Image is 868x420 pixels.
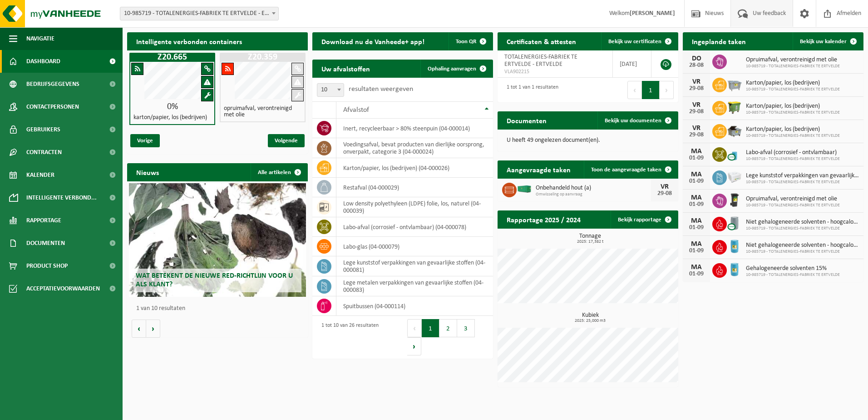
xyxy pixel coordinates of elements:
div: 01-09 [687,155,705,161]
h1: Z20.665 [132,53,213,62]
div: MA [687,217,705,225]
span: Niet gehalogeneerde solventen - hoogcalorisch in 200lt-vat [746,219,859,226]
a: Bekijk uw kalender [793,32,863,50]
div: MA [687,194,705,201]
img: LP-OT-00060-CU [727,146,742,161]
button: Toon QR [449,32,492,50]
p: U heeft 49 ongelezen document(en). [507,137,669,144]
div: MA [687,264,705,271]
h3: Tonnage [502,233,678,244]
button: 2 [439,319,457,337]
span: Vorige [130,134,160,147]
img: WB-5000-GAL-GY-01 [727,123,742,138]
span: Acceptatievoorwaarden [26,277,100,300]
button: Next [660,81,674,99]
span: 10-985719 - TOTALENERGIES-FABRIEK TE ERTVELDE [746,180,859,185]
span: TOTALENERGIES-FABRIEK TE ERTVELDE - ERTVELDE [504,54,577,68]
div: 0% [130,102,214,111]
td: [DATE] [613,50,651,78]
h2: Aangevraagde taken [498,160,580,178]
span: Karton/papier, los (bedrijven) [746,80,840,87]
td: low density polyethyleen (LDPE) folie, los, naturel (04-000039) [336,197,493,217]
h1: Z20.359 [222,53,303,62]
div: 29-08 [687,132,705,138]
span: Wat betekent de nieuwe RED-richtlijn voor u als klant? [136,272,293,288]
button: Next [407,337,421,355]
h4: opruimafval, verontreinigd met olie [224,105,301,118]
button: 3 [457,319,475,337]
span: Karton/papier, los (bedrijven) [746,103,840,110]
span: Dashboard [26,50,60,73]
span: Intelligente verbond... [26,186,97,209]
td: restafval (04-000029) [336,178,493,197]
strong: [PERSON_NAME] [630,10,675,17]
td: inert, recycleerbaar > 80% steenpuin (04-000014) [336,119,493,138]
img: WB-2500-GAL-GY-01 [727,76,742,92]
div: 29-08 [687,109,705,115]
span: 10-985719 - TOTALENERGIES-FABRIEK TE ERTVELDE [746,203,840,208]
span: Ophaling aanvragen [428,66,476,72]
h2: Documenten [498,111,556,129]
span: 10-985719 - TOTALENERGIES-FABRIEK TE ERTVELDE [746,226,859,231]
img: LP-LD-00200-CU [727,215,742,231]
span: Bekijk uw certificaten [608,39,661,45]
span: 10-985719 - TOTALENERGIES-FABRIEK TE ERTVELDE [746,110,840,115]
span: 10-985719 - TOTALENERGIES-FABRIEK TE ERTVELDE [746,64,840,69]
span: 10-985719 - TOTALENERGIES-FABRIEK TE ERTVELDE - ERTVELDE [120,7,278,20]
a: Bekijk uw documenten [597,111,677,130]
div: 01-09 [687,201,705,208]
span: Toon de aangevraagde taken [591,167,661,173]
span: Kalender [26,164,54,186]
h2: Certificaten & attesten [498,32,585,50]
a: Wat betekent de nieuwe RED-richtlijn voor u als klant? [129,183,306,297]
h3: Kubiek [502,312,678,323]
span: Afvalstof [343,106,369,114]
span: Rapportage [26,209,61,232]
div: 1 tot 1 van 1 resultaten [502,80,558,100]
label: resultaten weergeven [349,85,413,93]
span: Bedrijfsgegevens [26,73,79,95]
div: 29-08 [656,190,674,197]
p: 1 van 10 resultaten [136,305,303,312]
td: labo-glas (04-000079) [336,237,493,256]
td: spuitbussen (04-000114) [336,296,493,316]
span: Opruimafval, verontreinigd met olie [746,56,840,64]
span: Lege kunststof verpakkingen van gevaarlijke stoffen [746,172,859,180]
div: MA [687,171,705,178]
div: 01-09 [687,178,705,185]
div: 1 tot 10 van 26 resultaten [317,318,379,356]
button: Previous [627,81,642,99]
span: 2025: 17,382 t [502,240,678,244]
div: 01-09 [687,225,705,231]
td: labo-afval (corrosief - ontvlambaar) (04-000078) [336,217,493,237]
span: Niet gehalogeneerde solventen - hoogcalorisch in 200lt-vat [746,242,859,249]
span: 2025: 25,000 m3 [502,319,678,323]
span: Volgende [268,134,305,147]
button: Volgende [146,320,160,338]
button: 1 [642,81,660,99]
div: MA [687,148,705,155]
span: 10 [317,84,344,96]
span: Contactpersonen [26,95,79,118]
a: Ophaling aanvragen [420,60,492,78]
div: VR [656,183,674,190]
span: Contracten [26,141,62,164]
h2: Rapportage 2025 / 2024 [498,210,590,228]
div: VR [687,101,705,109]
span: VLA902215 [504,68,606,75]
img: LP-LD-00200-HPE-21 [727,262,742,277]
h2: Download nu de Vanheede+ app! [312,32,434,50]
span: Omwisseling op aanvraag [536,192,651,197]
img: HK-XC-40-GN-00 [517,185,532,193]
td: lege metalen verpakkingen van gevaarlijke stoffen (04-000083) [336,276,493,296]
span: 10-985719 - TOTALENERGIES-FABRIEK TE ERTVELDE - ERTVELDE [120,7,279,20]
a: Bekijk rapportage [611,210,677,229]
span: Bekijk uw documenten [605,118,661,124]
img: WB-1100-HPE-GN-50 [727,100,742,115]
span: Onbehandeld hout (a) [536,185,651,192]
span: Toon QR [456,39,476,45]
td: voedingsafval, bevat producten van dierlijke oorsprong, onverpakt, categorie 3 (04-000024) [336,138,493,158]
a: Bekijk uw certificaten [601,32,677,50]
span: Bekijk uw kalender [800,39,847,45]
div: 01-09 [687,271,705,277]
